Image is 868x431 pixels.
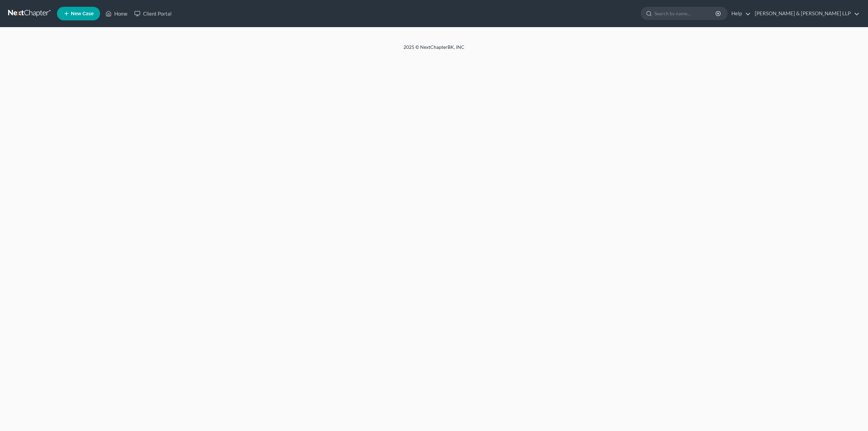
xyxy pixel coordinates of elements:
input: Search by name... [654,7,716,20]
div: 2025 © NextChapterBK, INC [241,44,627,56]
a: Home [102,7,131,20]
span: New Case [71,11,94,16]
a: [PERSON_NAME] & [PERSON_NAME] LLP [751,7,860,20]
a: Client Portal [131,7,175,20]
a: Help [728,7,751,20]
